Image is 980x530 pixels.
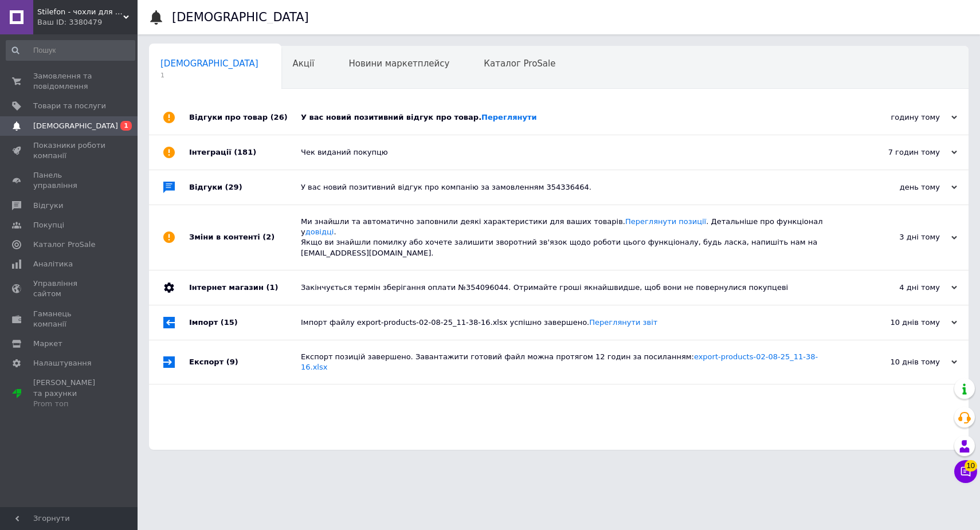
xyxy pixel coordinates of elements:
span: Товари та послуги [33,101,106,111]
span: (15) [221,318,238,327]
span: (1) [266,283,278,292]
span: 1 [160,71,258,80]
span: (26) [271,113,288,121]
div: день тому [842,182,957,193]
input: Пошук [6,40,135,61]
div: У вас новий позитивний відгук про товар. [301,112,842,123]
span: Каталог ProSale [484,58,555,69]
div: Імпорт файлу export-products-02-08-25_11-38-16.xlsx успішно завершено. [301,317,842,328]
span: Новини маркетплейсу [348,58,449,69]
span: Покупці [33,220,64,230]
div: Відгуки [189,170,301,205]
div: 10 днів тому [842,317,957,328]
div: Prom топ [33,399,106,409]
a: Переглянути позиції [625,217,706,226]
div: 4 дні тому [842,282,957,293]
button: Чат з покупцем10 [954,460,977,483]
span: [DEMOGRAPHIC_DATA] [33,121,118,131]
span: [DEMOGRAPHIC_DATA] [160,58,258,69]
span: (9) [226,358,238,366]
div: Ваш ID: 3380479 [37,17,138,28]
span: 1 [120,121,132,131]
span: Налаштування [33,358,92,368]
span: Маркет [33,339,62,349]
div: 3 дні тому [842,232,957,242]
a: Переглянути звіт [589,318,657,327]
a: export-products-02-08-25_11-38-16.xlsx [301,352,818,371]
span: 10 [965,460,977,472]
span: Панель управління [33,170,106,191]
div: Відгуки про товар [189,100,301,135]
span: Управління сайтом [33,278,106,299]
div: Ми знайшли та автоматично заповнили деякі характеристики для ваших товарів. . Детальніше про функ... [301,217,842,258]
div: Інтеграції [189,135,301,170]
span: (29) [225,183,242,191]
a: Переглянути [481,113,537,121]
div: Імпорт [189,305,301,340]
a: довідці [305,227,334,236]
div: годину тому [842,112,957,123]
div: 10 днів тому [842,357,957,367]
span: (181) [234,148,256,156]
div: Закінчується термін зберігання оплати №354096044. Отримайте гроші якнайшвидше, щоб вони не поверн... [301,282,842,293]
div: Інтернет магазин [189,270,301,305]
span: Замовлення та повідомлення [33,71,106,92]
div: Експорт [189,340,301,384]
span: (2) [262,233,275,241]
span: Аналітика [33,259,73,269]
div: Чек виданий покупцю [301,147,842,158]
span: Каталог ProSale [33,240,95,250]
span: Stilefon - чохли для телефонів [37,7,123,17]
div: Зміни в контенті [189,205,301,270]
span: Показники роботи компанії [33,140,106,161]
span: Акції [293,58,315,69]
span: Гаманець компанії [33,309,106,329]
div: Експорт позицій завершено. Завантажити готовий файл можна протягом 12 годин за посиланням: [301,352,842,372]
div: У вас новий позитивний відгук про компанію за замовленням 354336464. [301,182,842,193]
h1: [DEMOGRAPHIC_DATA] [172,10,309,24]
span: Відгуки [33,201,63,211]
div: 7 годин тому [842,147,957,158]
span: [PERSON_NAME] та рахунки [33,378,106,409]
